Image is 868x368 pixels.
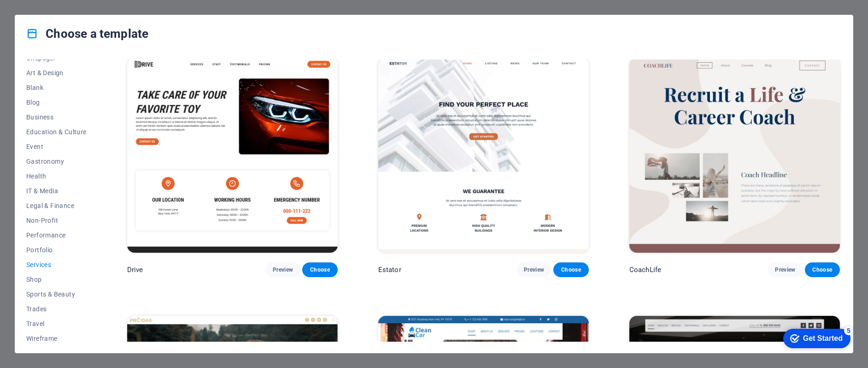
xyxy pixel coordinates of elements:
[812,266,833,273] span: Choose
[26,231,87,239] span: Performance
[805,262,840,277] button: Choose
[27,10,67,18] div: Get Started
[516,262,551,277] button: Preview
[26,202,87,209] span: Legal & Finance
[26,276,87,283] span: Shop
[26,69,87,77] span: Art & Design
[26,305,87,313] span: Trades
[26,154,87,169] button: Gastronomy
[26,80,87,95] button: Blank
[310,266,330,273] span: Choose
[26,335,87,342] span: Wireframe
[629,265,661,274] p: CoachLife
[26,113,87,121] span: Business
[26,213,87,228] button: Non-Profit
[302,262,337,277] button: Choose
[265,262,300,277] button: Preview
[26,291,87,298] span: Sports & Beauty
[26,272,87,287] button: Shop
[26,84,87,91] span: Blank
[273,266,293,273] span: Preview
[26,139,87,154] button: Event
[26,184,87,198] button: IT & Media
[26,65,87,80] button: Art & Design
[26,143,87,150] span: Event
[26,172,87,180] span: Health
[629,58,840,252] img: CoachLife
[26,95,87,110] button: Blog
[26,128,87,136] span: Education & Culture
[26,110,87,125] button: Business
[127,265,143,274] p: Drive
[26,261,87,268] span: Services
[26,302,87,316] button: Trades
[26,158,87,165] span: Gastronomy
[26,99,87,106] span: Blog
[524,266,544,273] span: Preview
[26,228,87,243] button: Performance
[26,243,87,257] button: Portfolio
[26,217,87,224] span: Non-Profit
[68,2,77,11] div: 5
[127,58,338,252] img: Drive
[26,187,87,195] span: IT & Media
[378,58,589,252] img: Estator
[378,265,401,274] p: Estator
[26,198,87,213] button: Legal & Finance
[26,257,87,272] button: Services
[553,262,588,277] button: Choose
[26,287,87,302] button: Sports & Beauty
[26,125,87,139] button: Education & Culture
[561,266,581,273] span: Choose
[26,316,87,331] button: Travel
[26,320,87,327] span: Travel
[775,266,795,273] span: Preview
[26,246,87,254] span: Portfolio
[26,169,87,184] button: Health
[26,26,148,41] h4: Choose a template
[768,262,803,277] button: Preview
[7,5,75,24] div: Get Started 5 items remaining, 0% complete
[26,331,87,346] button: Wireframe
